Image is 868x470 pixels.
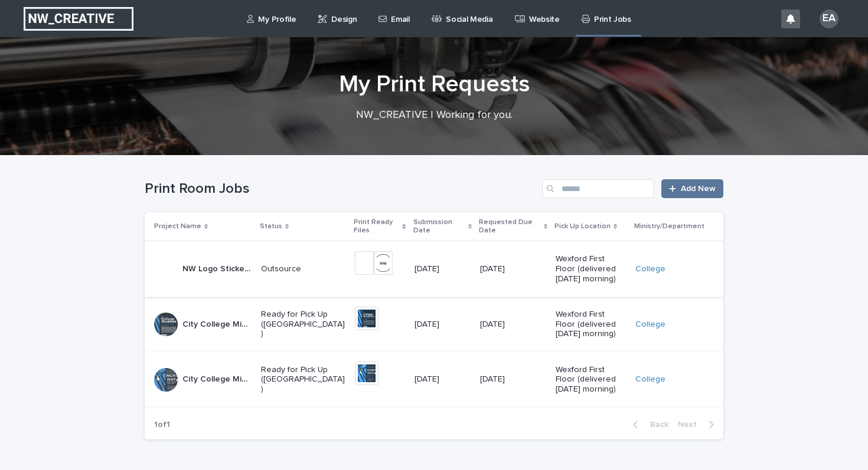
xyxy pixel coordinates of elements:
div: EA [820,9,838,28]
span: Back [643,420,668,429]
p: Status [260,220,282,233]
a: Add New [661,179,723,198]
a: College [635,374,665,384]
p: [DATE] [415,374,471,384]
img: EUIbKjtiSNGbmbK7PdmN [24,7,133,31]
p: NW_CREATIVE | Working for you. [198,109,670,122]
p: Print Ready Files [354,216,400,238]
p: Wexford First Floor (delivered [DATE] morning) [556,310,626,339]
tr: City College Ministry PostcardCity College Ministry Postcard Ready for Pick Up ([GEOGRAPHIC_DATA]... [145,352,723,407]
tr: City College MinistryCity College Ministry Ready for Pick Up ([GEOGRAPHIC_DATA])[DATE][DATE]Wexfo... [145,297,723,352]
span: Add New [681,185,716,193]
p: [DATE] [480,374,546,384]
p: Ready for Pick Up ([GEOGRAPHIC_DATA]) [261,310,345,339]
p: NW Logo Stickers for City Campus [182,262,254,274]
p: Requested Due Date [479,216,541,238]
button: Back [624,419,673,430]
p: Ministry/Department [634,220,704,233]
p: City College Ministry [182,317,254,330]
input: Search [542,179,654,198]
a: College [635,264,665,274]
p: City College Ministry Postcard [182,372,254,384]
h1: My Print Requests [145,70,723,98]
p: Outsource [261,264,345,274]
p: Wexford First Floor (delivered [DATE] morning) [556,365,626,395]
p: [DATE] [415,320,471,330]
p: Project Name [154,220,201,233]
p: Wexford First Floor (delivered [DATE] morning) [556,254,626,284]
p: 1 of 1 [145,410,180,439]
p: [DATE] [480,320,546,330]
p: [DATE] [415,264,471,274]
h1: Print Room Jobs [145,180,537,198]
p: Submission Date [413,216,465,238]
p: [DATE] [480,264,546,274]
span: Next [678,420,704,429]
button: Next [673,419,723,430]
tr: NW Logo Stickers for City CampusNW Logo Stickers for City Campus Outsource[DATE][DATE]Wexford Fir... [145,241,723,297]
p: Ready for Pick Up ([GEOGRAPHIC_DATA]) [261,365,345,395]
a: College [635,320,665,330]
p: Pick Up Location [554,220,611,233]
